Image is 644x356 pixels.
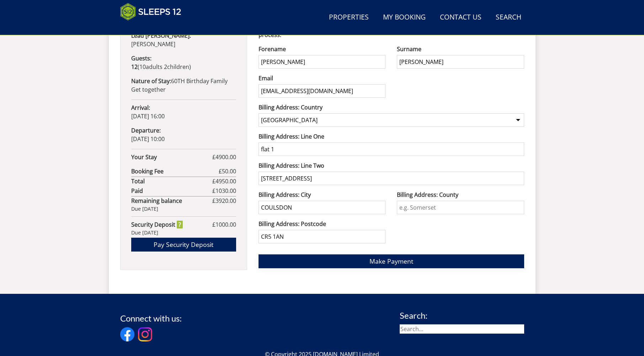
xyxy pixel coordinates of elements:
p: [DATE] 16:00 [131,103,236,120]
label: Forename [259,45,385,53]
div: Due [DATE] [131,229,236,237]
span: £ [212,187,236,195]
strong: Lead [PERSON_NAME]: [131,32,191,39]
input: Search... [400,324,524,334]
a: Pay Security Deposit [131,238,236,252]
img: Facebook [120,327,134,341]
button: Make Payment [259,254,524,268]
label: Billing Address: County [397,190,524,199]
input: Surname [397,55,524,69]
input: e.g. BA22 8WA [259,230,385,243]
span: ( ) [131,63,191,71]
img: Instagram [138,327,152,341]
label: Billing Address: Line One [259,132,524,141]
span: adult [139,63,163,71]
p: [DATE] 10:00 [131,126,236,143]
span: 3920.00 [215,197,236,205]
div: Due [DATE] [131,205,236,213]
strong: Guests: [131,54,151,62]
span: 4900.00 [215,153,236,161]
span: 4950.00 [215,177,236,185]
a: Contact Us [437,10,484,26]
p: 60TH Birthday Family Get together [131,77,236,94]
label: Surname [397,45,524,53]
span: Make Payment [369,257,413,265]
strong: Security Deposit [131,220,183,229]
span: ren [180,63,189,71]
input: e.g. Yeovil [259,201,385,214]
input: e.g. Somerset [397,201,524,214]
strong: Remaining balance [131,196,212,205]
strong: Total [131,177,212,185]
strong: You will be sent to our payment processor 'Holiday Rental Payments' to complete the payment process. [259,22,513,39]
a: Search [493,10,524,26]
span: £ [212,177,236,185]
input: e.g. Two Many House [259,142,524,156]
span: £ [212,220,236,229]
label: Email [259,74,385,82]
span: 1030.00 [215,187,236,195]
strong: Nature of Stay: [131,77,171,85]
strong: Your Stay [131,153,212,161]
a: Properties [326,10,372,26]
strong: Arrival: [131,104,150,112]
strong: Booking Fee [131,167,219,176]
span: £ [219,167,236,176]
span: £ [212,196,236,205]
span: 2 [164,63,167,71]
a: My Booking [380,10,429,26]
label: Billing Address: Postcode [259,220,385,228]
label: Billing Address: City [259,190,385,199]
span: child [163,63,189,71]
strong: 12 [131,63,138,71]
span: s [160,63,163,71]
span: [PERSON_NAME] [131,40,175,48]
strong: Departure: [131,126,161,134]
img: Sleeps 12 [120,3,181,21]
h3: Search: [400,311,524,320]
span: £ [212,153,236,161]
span: 1000.00 [215,221,236,228]
input: e.g. Cloudy Apple Street [259,172,524,185]
input: Forename [259,55,385,69]
span: 10 [139,63,146,71]
iframe: Customer reviews powered by Trustpilot [117,25,191,31]
label: Billing Address: Country [259,103,524,112]
label: Billing Address: Line Two [259,161,524,170]
h3: Connect with us: [120,314,182,323]
span: 50.00 [222,167,236,175]
strong: Paid [131,187,212,195]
